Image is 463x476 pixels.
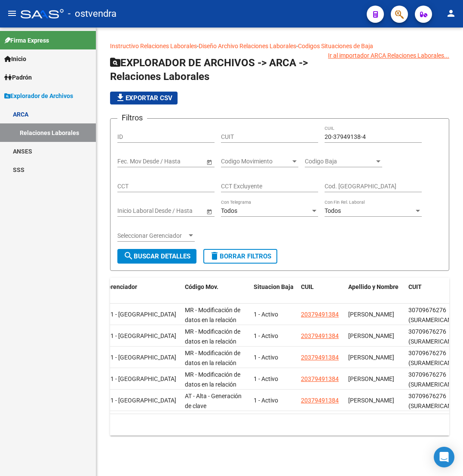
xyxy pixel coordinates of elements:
[348,283,399,290] span: Apellido y Nombre
[7,8,17,18] mat-icon: menu
[408,370,446,380] div: 30709676276
[301,283,314,290] span: CUIL
[156,158,198,165] input: Fecha fin
[305,158,374,165] span: Codigo Baja
[103,397,176,404] span: V01 - [GEOGRAPHIC_DATA]
[117,112,147,124] h3: Filtros
[301,332,339,339] span: 20379491384
[254,311,278,318] span: 1 - Activo
[103,354,176,361] span: V01 - [GEOGRAPHIC_DATA]
[110,57,308,83] span: EXPLORADOR DE ARCHIVOS -> ARCA -> Relaciones Laborales
[4,73,32,82] span: Padrón
[348,397,394,404] span: CUELLAR LUCAS JOEL
[4,36,49,45] span: Firma Express
[185,307,240,333] span: MR - Modificación de datos en la relación CUIT –CUIL
[199,43,296,49] a: Diseño Archivo Relaciones Laborales
[348,375,394,382] span: CUELLAR LUCAS JOEL
[301,397,339,404] span: 20379491384
[408,283,422,290] span: CUIT
[117,158,149,165] input: Fecha inicio
[254,397,278,404] span: 1 - Activo
[156,207,198,215] input: Fecha fin
[209,252,271,260] span: Borrar Filtros
[110,43,197,49] a: Instructivo Relaciones Laborales
[185,350,240,376] span: MR - Modificación de datos en la relación CUIT –CUIL
[345,278,405,316] datatable-header-cell: Apellido y Nombre
[434,447,454,467] div: Open Intercom Messenger
[4,91,73,101] span: Explorador de Archivos
[408,316,456,353] span: (SURAMERICANA DE PLASTICOS SOPLADOS SA)
[301,354,339,361] span: 20379491384
[115,92,126,103] mat-icon: file_download
[185,283,218,290] span: Código Mov.
[328,51,449,60] div: Ir al importador ARCA Relaciones Laborales...
[103,332,176,339] span: V01 - [GEOGRAPHIC_DATA]
[103,375,176,382] span: V01 - [GEOGRAPHIC_DATA]
[408,327,446,337] div: 30709676276
[254,354,278,361] span: 1 - Activo
[408,348,446,358] div: 30709676276
[110,41,449,51] p: - -
[205,157,214,166] button: Open calendar
[185,328,240,355] span: MR - Modificación de datos en la relación CUIT –CUIL
[123,251,134,261] mat-icon: search
[348,311,394,318] span: CUELLAR LUCAS JOEL
[446,8,456,18] mat-icon: person
[221,158,291,165] span: Codigo Movimiento
[203,249,277,264] button: Borrar Filtros
[221,207,237,214] span: Todos
[103,283,137,290] span: Gerenciador
[250,278,297,316] datatable-header-cell: Situacion Baja
[100,278,181,316] datatable-header-cell: Gerenciador
[408,381,456,417] span: (SURAMERICANA DE PLASTICOS SOPLADOS SA)
[117,207,149,215] input: Fecha inicio
[68,4,117,23] span: - ostvendra
[405,278,452,316] datatable-header-cell: CUIT
[301,375,339,382] span: 20379491384
[123,252,190,260] span: Buscar Detalles
[408,359,456,396] span: (SURAMERICANA DE PLASTICOS SOPLADOS SA)
[117,249,196,264] button: Buscar Detalles
[297,278,345,316] datatable-header-cell: CUIL
[254,283,294,290] span: Situacion Baja
[254,375,278,382] span: 1 - Activo
[185,371,240,398] span: MR - Modificación de datos en la relación CUIT –CUIL
[408,402,456,439] span: (SURAMERICANA DE PLASTICOS SOPLADOS SA)
[103,311,176,318] span: V01 - [GEOGRAPHIC_DATA]
[408,391,446,401] div: 30709676276
[209,251,220,261] mat-icon: delete
[408,338,456,374] span: (SURAMERICANA DE PLASTICOS SOPLADOS SA)
[117,232,187,240] span: Seleccionar Gerenciador
[181,278,250,316] datatable-header-cell: Código Mov.
[205,207,214,216] button: Open calendar
[408,305,446,315] div: 30709676276
[110,92,178,104] button: Exportar CSV
[185,393,242,409] span: AT - Alta - Generación de clave
[115,94,172,102] span: Exportar CSV
[301,311,339,318] span: 20379491384
[4,54,26,64] span: Inicio
[298,43,373,49] a: Codigos Situaciones de Baja
[348,354,394,361] span: CUELLAR LUCAS JOEL
[325,207,341,214] span: Todos
[348,332,394,339] span: CUELLAR LUCAS JOEL
[254,332,278,339] span: 1 - Activo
